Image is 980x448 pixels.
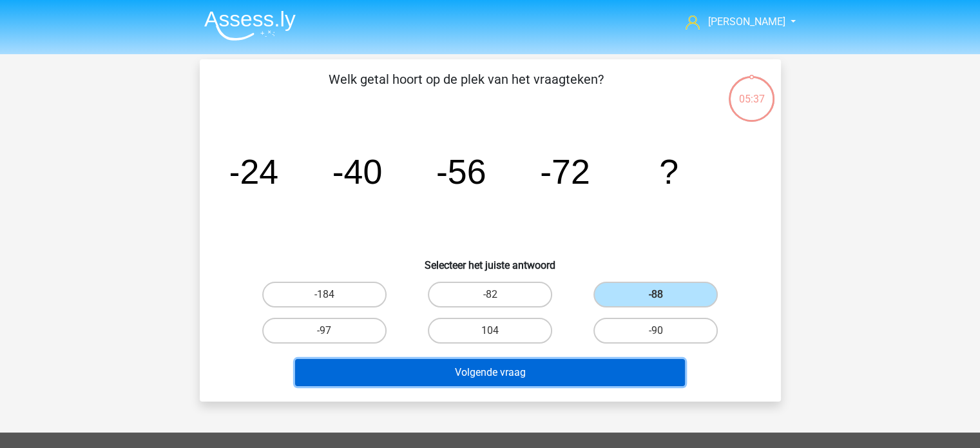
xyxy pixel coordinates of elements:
[540,152,590,191] tspan: -72
[332,152,382,191] tspan: -40
[220,70,712,108] p: Welk getal hoort op de plek van het vraagteken?
[428,282,552,307] label: -82
[707,15,785,28] span: [PERSON_NAME]
[428,318,552,344] label: 104
[295,359,685,386] button: Volgende vraag
[204,10,296,41] img: Assessly
[436,152,486,191] tspan: -56
[262,318,387,344] label: -97
[593,282,718,307] label: -88
[680,14,786,30] a: [PERSON_NAME]
[220,249,760,271] h6: Selecteer het juiste antwoord
[262,282,387,307] label: -184
[593,318,718,344] label: -90
[727,75,776,107] div: 05:37
[228,152,278,191] tspan: -24
[659,152,678,191] tspan: ?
